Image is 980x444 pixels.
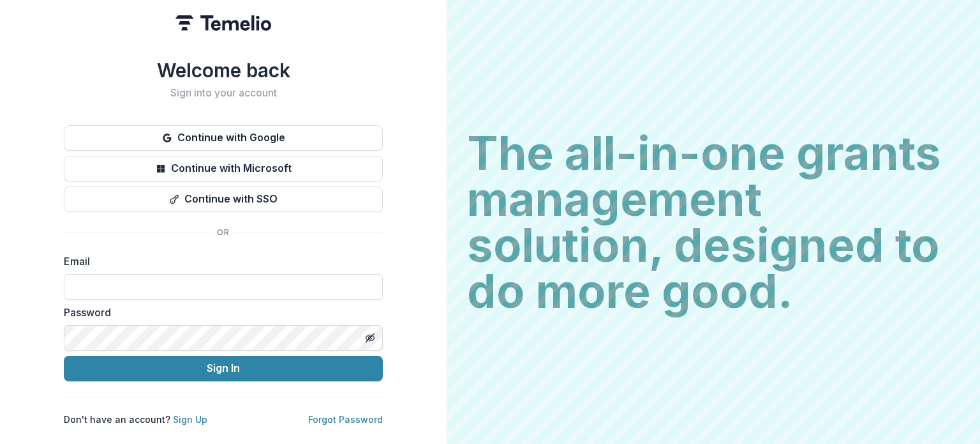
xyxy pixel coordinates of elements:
[64,187,383,212] button: Continue with SSO
[64,305,375,320] label: Password
[64,156,383,181] button: Continue with Microsoft
[64,59,383,82] h1: Welcome back
[360,328,380,348] button: Toggle password visibility
[64,254,375,269] label: Email
[64,125,383,151] button: Continue with Google
[64,87,383,99] h2: Sign into your account
[64,356,383,381] button: Sign In
[308,414,383,425] a: Forgot Password
[64,413,207,426] p: Don't have an account?
[173,414,207,425] a: Sign Up
[175,15,271,31] img: Temelio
